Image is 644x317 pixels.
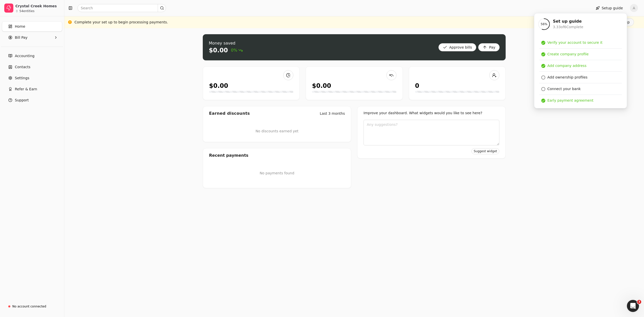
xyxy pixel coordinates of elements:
button: Setup guide [592,4,627,12]
span: Contacts [15,64,30,70]
span: 56 % [541,22,547,26]
div: Complete your set up to begin processing payments. [74,20,168,25]
span: Bill Pay [15,35,27,40]
div: Create company profile [547,52,589,57]
span: Support [15,98,29,103]
p: No payments found [209,171,345,176]
div: Last 3 months [320,111,345,116]
span: Accounting [15,53,34,59]
div: 0 [415,81,419,90]
button: Pay [478,43,500,51]
div: Improve your dashboard. What widgets would you like to see here? [364,110,499,116]
div: $0.00 [209,81,228,90]
div: Verify your account to secure it [547,40,602,45]
div: No discounts earned yet [256,121,299,142]
div: $0.00 [209,46,228,54]
div: Recent payments [203,148,351,163]
div: Earned discounts [209,110,250,116]
button: Support [2,95,62,105]
button: Suggest widget [471,148,499,154]
a: Contacts [2,62,62,72]
a: Home [2,21,62,31]
button: Refer & Earn [2,84,62,94]
input: Search [77,4,166,12]
div: Set up guide [553,18,583,24]
div: Add ownership profiles [547,75,588,80]
div: Add company address [547,63,587,68]
div: $0.00 [312,81,331,90]
a: Settings [2,73,62,83]
span: Refer & Earn [15,87,37,92]
div: Early payment agreement [547,98,593,103]
div: No account connected [12,304,46,309]
div: 54 entities [19,10,34,13]
span: 0% [231,47,243,53]
button: Bill Pay [2,32,62,43]
div: 3.33 of 6 Complete [553,24,583,30]
iframe: Intercom live chat [627,300,639,312]
span: 3 [637,300,641,304]
div: Crystal Creek Homes [15,4,60,9]
span: Settings [15,75,29,81]
a: Accounting [2,51,62,61]
div: Connect your bank [547,86,581,92]
button: Approve bills [438,43,476,51]
button: A [630,4,638,12]
div: Setup guide [534,13,627,108]
div: Money saved [209,40,243,46]
span: Home [15,24,25,29]
a: No account connected [2,302,62,311]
